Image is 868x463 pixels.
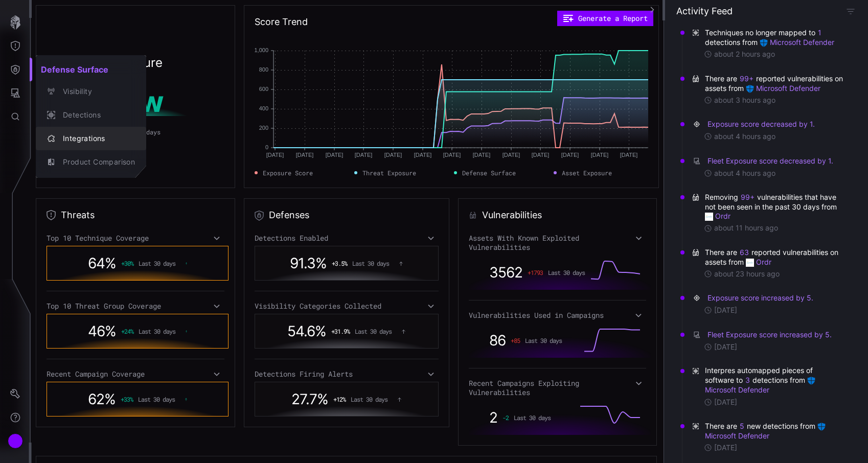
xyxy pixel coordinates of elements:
[58,85,135,98] div: Visibility
[36,80,146,103] button: Visibility
[36,150,146,174] button: Product Comparison
[58,132,135,145] div: Integrations
[36,127,146,150] button: Integrations
[58,156,135,169] div: Product Comparison
[36,103,146,127] button: Detections
[36,59,146,80] h2: Defense Surface
[58,109,135,122] div: Detections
